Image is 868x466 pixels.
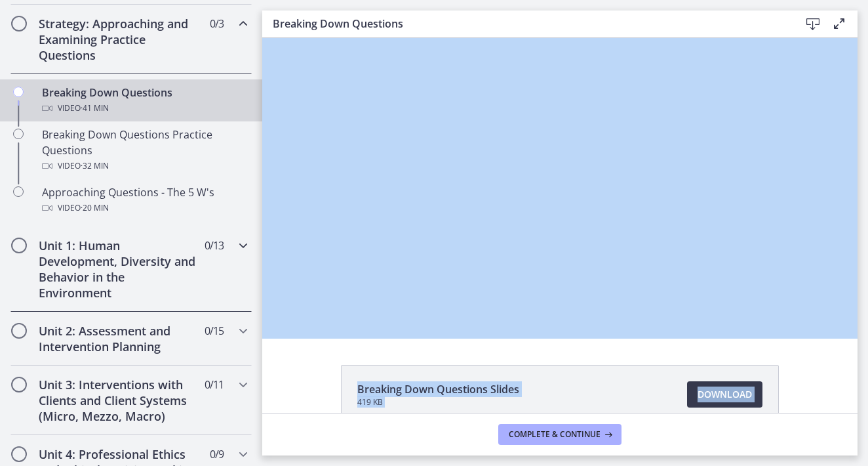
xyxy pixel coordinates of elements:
h3: Breaking Down Questions [273,16,779,32]
div: Breaking Down Questions [42,85,247,116]
h2: Strategy: Approaching and Examining Practice Questions [39,16,199,63]
a: Download [687,381,762,408]
span: · 20 min [81,200,109,216]
span: 0 / 11 [205,377,224,392]
span: 0 / 13 [205,238,224,253]
span: Breaking Down Questions Slides [357,381,519,397]
button: Complete & continue [498,424,621,445]
h2: Unit 3: Interventions with Clients and Client Systems (Micro, Mezzo, Macro) [39,377,199,424]
div: Video [42,100,247,116]
div: Breaking Down Questions Practice Questions [42,127,247,174]
div: Approaching Questions - The 5 W's [42,184,247,216]
span: · 41 min [81,100,109,116]
span: Complete & continue [509,429,601,440]
div: Video [42,200,247,216]
span: · 32 min [81,158,109,174]
span: Download [698,387,752,402]
h2: Unit 1: Human Development, Diversity and Behavior in the Environment [39,238,199,301]
iframe: Video Lesson [262,38,858,335]
span: 0 / 3 [210,16,224,32]
span: 0 / 9 [210,446,224,462]
div: Video [42,158,247,174]
span: 419 KB [357,397,519,408]
span: 0 / 15 [205,323,224,339]
h2: Unit 2: Assessment and Intervention Planning [39,323,199,354]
